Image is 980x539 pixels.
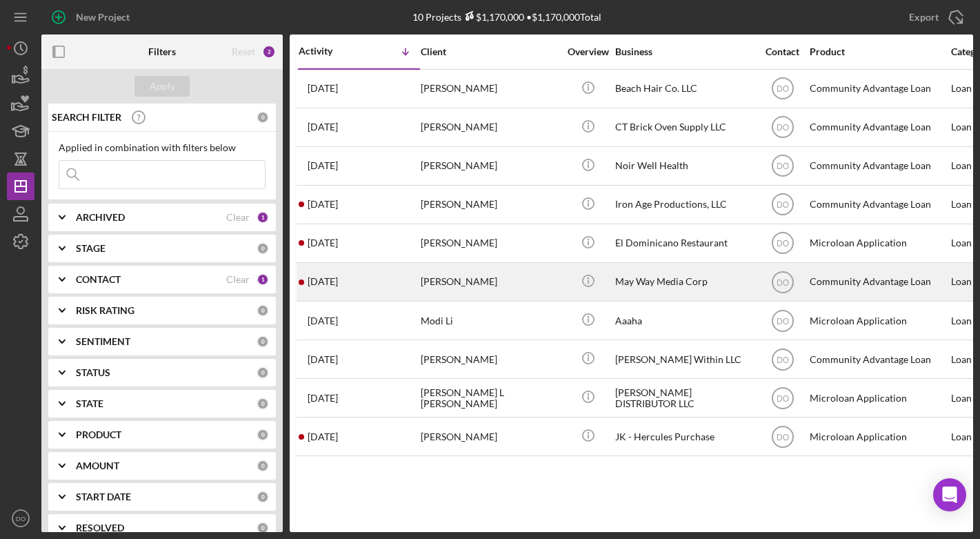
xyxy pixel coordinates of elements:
[777,200,789,210] text: DO
[615,225,753,262] div: El Dominicano Restaurant
[76,460,119,471] b: AMOUNT
[421,341,559,378] div: [PERSON_NAME]
[777,161,789,171] text: DO
[421,109,559,146] div: [PERSON_NAME]
[257,366,269,379] div: 0
[421,148,559,184] div: [PERSON_NAME]
[76,367,110,378] b: STATUS
[232,46,255,57] div: Reset
[76,243,106,254] b: STAGE
[257,335,269,348] div: 0
[308,276,338,287] time: 2025-10-01 15:06
[777,84,789,94] text: DO
[308,315,338,326] time: 2025-09-23 01:33
[562,46,614,57] div: Overview
[308,393,338,404] time: 2025-07-01 21:06
[150,76,175,97] div: Apply
[308,121,338,133] time: 2025-10-07 12:08
[810,380,948,416] div: Microloan Application
[308,354,338,365] time: 2025-09-14 19:50
[308,83,338,94] time: 2025-10-07 15:08
[895,3,973,31] button: Export
[810,225,948,262] div: Microloan Application
[777,355,789,364] text: DO
[421,302,559,339] div: Modi Li
[615,380,753,416] div: [PERSON_NAME] DISTRIBUTOR LLC
[76,398,103,409] b: STATE
[299,46,359,57] div: Activity
[810,46,948,57] div: Product
[76,212,125,223] b: ARCHIVED
[257,522,269,534] div: 0
[421,380,559,416] div: [PERSON_NAME] L [PERSON_NAME]
[777,239,789,248] text: DO
[810,341,948,378] div: Community Advantage Loan
[308,431,338,442] time: 2025-06-19 14:26
[421,70,559,107] div: [PERSON_NAME]
[810,148,948,184] div: Community Advantage Loan
[76,429,121,440] b: PRODUCT
[777,432,789,442] text: DO
[777,393,789,403] text: DO
[810,302,948,339] div: Microloan Application
[308,237,338,248] time: 2025-10-03 19:37
[257,460,269,472] div: 0
[615,341,753,378] div: [PERSON_NAME] Within LLC
[421,418,559,455] div: [PERSON_NAME]
[257,398,269,410] div: 0
[308,160,338,171] time: 2025-10-06 23:44
[257,111,269,124] div: 0
[810,70,948,107] div: Community Advantage Loan
[76,491,131,502] b: START DATE
[615,186,753,223] div: Iron Age Productions, LLC
[257,304,269,317] div: 0
[76,305,134,316] b: RISK RATING
[421,46,559,57] div: Client
[615,302,753,339] div: Aaaha
[257,273,269,286] div: 1
[257,242,269,255] div: 0
[461,11,524,23] div: $1,170,000
[134,76,190,97] button: Apply
[7,504,34,532] button: DO
[226,212,250,223] div: Clear
[777,123,789,133] text: DO
[76,336,130,347] b: SENTIMENT
[308,199,338,210] time: 2025-10-06 14:33
[421,186,559,223] div: [PERSON_NAME]
[76,3,130,31] div: New Project
[615,109,753,146] div: CT Brick Oven Supply LLC
[810,264,948,300] div: Community Advantage Loan
[262,45,276,59] div: 2
[76,274,121,285] b: CONTACT
[777,277,789,287] text: DO
[810,109,948,146] div: Community Advantage Loan
[41,3,143,31] button: New Project
[421,264,559,300] div: [PERSON_NAME]
[615,264,753,300] div: May Way Media Corp
[257,491,269,503] div: 0
[615,148,753,184] div: Noir Well Health
[148,46,176,57] b: Filters
[257,429,269,441] div: 0
[421,225,559,262] div: [PERSON_NAME]
[933,478,966,511] div: Open Intercom Messenger
[615,70,753,107] div: Beach Hair Co. LLC
[615,46,753,57] div: Business
[52,112,121,123] b: SEARCH FILTER
[757,46,808,57] div: Contact
[810,186,948,223] div: Community Advantage Loan
[810,418,948,455] div: Microloan Application
[615,418,753,455] div: JK - Hercules Purchase
[777,316,789,326] text: DO
[16,515,26,522] text: DO
[59,142,266,153] div: Applied in combination with filters below
[76,522,124,533] b: RESOLVED
[909,3,939,31] div: Export
[412,11,601,23] div: 10 Projects • $1,170,000 Total
[257,211,269,224] div: 1
[226,274,250,285] div: Clear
